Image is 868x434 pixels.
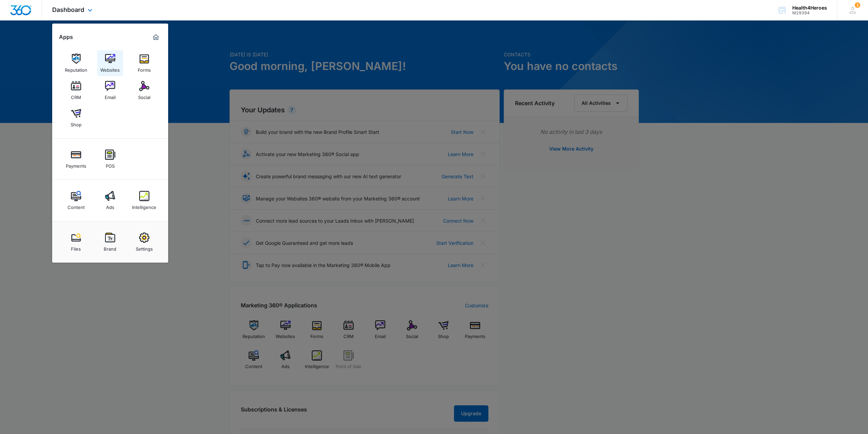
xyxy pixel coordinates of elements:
[63,105,89,131] a: Shop
[65,64,87,73] div: Reputation
[131,78,157,103] a: Social
[855,2,860,8] span: 1
[63,50,89,76] a: Reputation
[131,229,157,255] a: Settings
[68,201,85,210] div: Content
[97,50,123,76] a: Websites
[100,64,120,73] div: Websites
[66,160,86,169] div: Payments
[106,201,114,210] div: Ads
[63,146,89,172] a: Payments
[71,243,81,252] div: Files
[104,243,116,252] div: Brand
[150,32,161,43] a: Marketing 360® Dashboard
[63,187,89,213] a: Content
[792,11,827,15] div: account id
[106,160,115,169] div: POS
[97,229,123,255] a: Brand
[131,50,157,76] a: Forms
[59,34,73,40] h2: Apps
[52,6,84,13] span: Dashboard
[136,243,153,252] div: Settings
[71,91,81,100] div: CRM
[138,64,151,73] div: Forms
[792,5,827,11] div: account name
[63,78,89,103] a: CRM
[855,2,860,8] div: notifications count
[132,201,156,210] div: Intelligence
[131,187,157,213] a: Intelligence
[105,91,116,100] div: Email
[97,78,123,103] a: Email
[138,91,150,100] div: Social
[71,118,82,127] div: Shop
[97,146,123,172] a: POS
[63,229,89,255] a: Files
[97,187,123,213] a: Ads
